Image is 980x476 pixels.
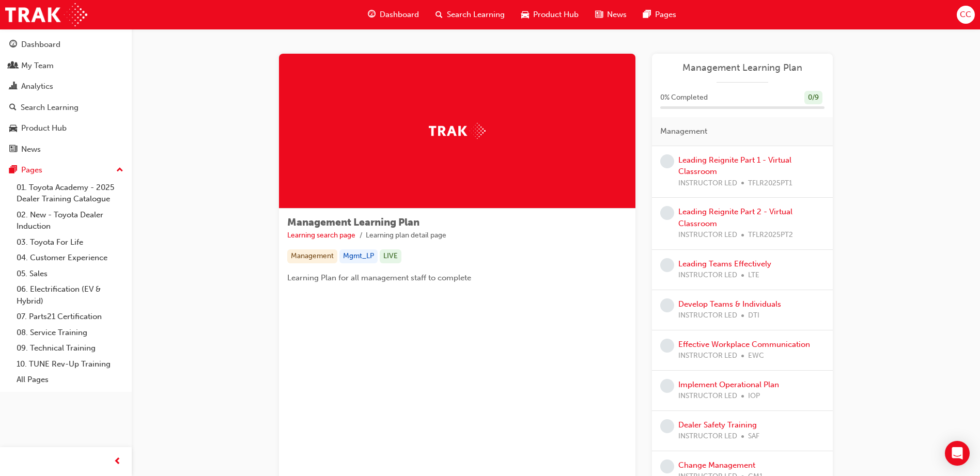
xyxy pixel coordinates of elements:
[660,459,674,473] span: learningRecordVerb_NONE-icon
[9,40,17,50] span: guage-icon
[678,350,737,362] span: INSTRUCTOR LED
[660,154,674,168] span: learningRecordVerb_NONE-icon
[748,350,764,362] span: EWC
[9,103,17,113] span: search-icon
[12,234,128,250] a: 03. Toyota For Life
[957,6,975,24] button: CC
[513,4,587,25] a: car-iconProduct Hub
[12,356,128,372] a: 10. TUNE Rev-Up Training
[9,61,17,71] span: people-icon
[678,269,737,281] span: INSTRUCTOR LED
[287,216,419,228] span: Management Learning Plan
[447,9,505,21] span: Search Learning
[678,431,737,442] span: INSTRUCTOR LED
[678,461,755,470] a: Change Management
[116,164,123,177] span: up-icon
[380,249,401,263] div: LIVE
[748,431,759,442] span: SAF
[21,39,60,51] div: Dashboard
[521,8,529,21] span: car-icon
[678,229,737,241] span: INSTRUCTOR LED
[21,144,41,155] div: News
[678,340,810,349] a: Effective Workplace Communication
[678,155,791,177] a: Leading Reignite Part 1 - Virtual Classroom
[12,180,128,207] a: 01. Toyota Academy - 2025 Dealer Training Catalogue
[21,102,79,114] div: Search Learning
[21,122,67,134] div: Product Hub
[9,124,17,133] span: car-icon
[607,9,627,21] span: News
[12,207,128,234] a: 02. New - Toyota Dealer Induction
[660,125,707,137] span: Management
[12,340,128,356] a: 09. Technical Training
[660,62,825,74] a: Management Learning Plan
[114,455,121,468] span: prev-icon
[945,441,970,466] div: Open Intercom Messenger
[643,8,651,21] span: pages-icon
[21,81,53,92] div: Analytics
[12,266,128,282] a: 05. Sales
[660,419,674,433] span: learningRecordVerb_NONE-icon
[660,258,674,272] span: learningRecordVerb_NONE-icon
[287,231,355,240] a: Learning search page
[678,310,737,322] span: INSTRUCTOR LED
[748,390,760,402] span: IOP
[4,161,128,180] button: Pages
[287,249,337,263] div: Management
[21,164,42,176] div: Pages
[660,298,674,312] span: learningRecordVerb_NONE-icon
[678,259,771,268] a: Leading Teams Effectively
[368,8,376,21] span: guage-icon
[960,9,971,21] span: CC
[655,9,676,21] span: Pages
[660,379,674,393] span: learningRecordVerb_NONE-icon
[804,91,822,105] div: 0 / 9
[287,273,471,282] span: Learning Plan for all management staff to complete
[4,77,128,96] a: Analytics
[595,8,603,21] span: news-icon
[21,60,54,72] div: My Team
[9,145,17,154] span: news-icon
[12,250,128,266] a: 04. Customer Experience
[4,119,128,138] a: Product Hub
[4,35,128,54] a: Dashboard
[5,3,87,26] img: Trak
[678,178,737,189] span: INSTRUCTOR LED
[678,390,737,402] span: INSTRUCTOR LED
[4,56,128,75] a: My Team
[339,249,378,263] div: Mgmt_LP
[12,309,128,325] a: 07. Parts21 Certification
[4,140,128,159] a: News
[678,380,779,389] a: Implement Operational Plan
[587,4,635,25] a: news-iconNews
[380,9,419,21] span: Dashboard
[4,98,128,117] a: Search Learning
[748,229,793,241] span: TFLR2025PT2
[12,325,128,341] a: 08. Service Training
[660,339,674,353] span: learningRecordVerb_NONE-icon
[533,9,579,21] span: Product Hub
[12,372,128,388] a: All Pages
[678,420,757,430] a: Dealer Safety Training
[427,4,513,25] a: search-iconSearch Learning
[429,123,486,139] img: Trak
[748,178,792,189] span: TFLR2025PT1
[435,8,443,21] span: search-icon
[635,4,685,25] a: pages-iconPages
[678,207,792,228] a: Leading Reignite Part 2 - Virtual Classroom
[9,82,17,91] span: chart-icon
[366,230,446,242] li: Learning plan detail page
[748,310,759,322] span: DTI
[660,92,708,104] span: 0 % Completed
[9,166,17,175] span: pages-icon
[748,269,759,281] span: LTE
[360,4,427,25] a: guage-iconDashboard
[4,33,128,161] button: DashboardMy TeamAnalyticsSearch LearningProduct HubNews
[660,206,674,220] span: learningRecordVerb_NONE-icon
[678,299,781,309] a: Develop Teams & Individuals
[12,281,128,309] a: 06. Electrification (EV & Hybrid)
